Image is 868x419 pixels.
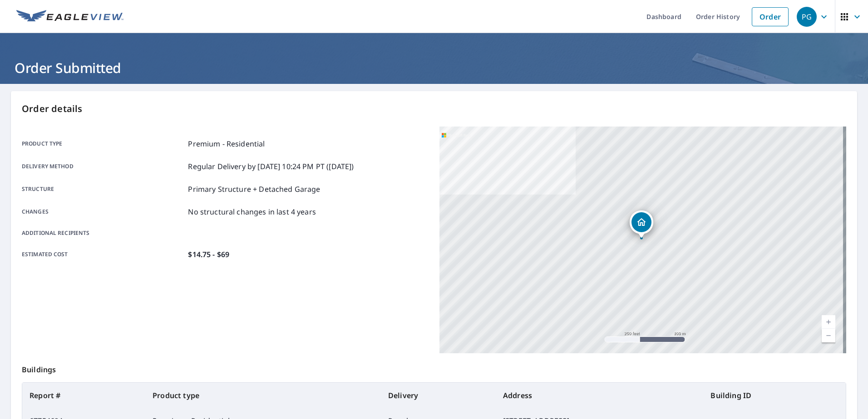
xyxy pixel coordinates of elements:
[16,10,123,24] img: EV Logo
[11,58,857,77] h1: Order Submitted
[22,206,184,217] p: Changes
[188,206,316,217] p: No structural changes in last 4 years
[188,249,229,260] p: $14.75 - $69
[22,184,184,195] p: Structure
[797,7,817,27] div: PG
[22,102,846,116] p: Order details
[188,138,265,149] p: Premium - Residential
[496,383,703,408] th: Address
[22,353,846,382] p: Buildings
[188,161,354,172] p: Regular Delivery by [DATE] 10:24 PM PT ([DATE])
[752,7,789,26] a: Order
[145,383,381,408] th: Product type
[188,184,320,195] p: Primary Structure + Detached Garage
[630,210,653,239] div: Dropped pin, building 1, Residential property, 1121 E 4th St Casa Grande, AZ 85122
[22,229,184,237] p: Additional recipients
[822,329,835,342] a: Current Level 17, Zoom Out
[381,383,496,408] th: Delivery
[22,161,184,172] p: Delivery method
[822,315,835,329] a: Current Level 17, Zoom In
[22,249,184,260] p: Estimated cost
[703,383,846,408] th: Building ID
[22,138,184,149] p: Product type
[22,383,145,408] th: Report #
